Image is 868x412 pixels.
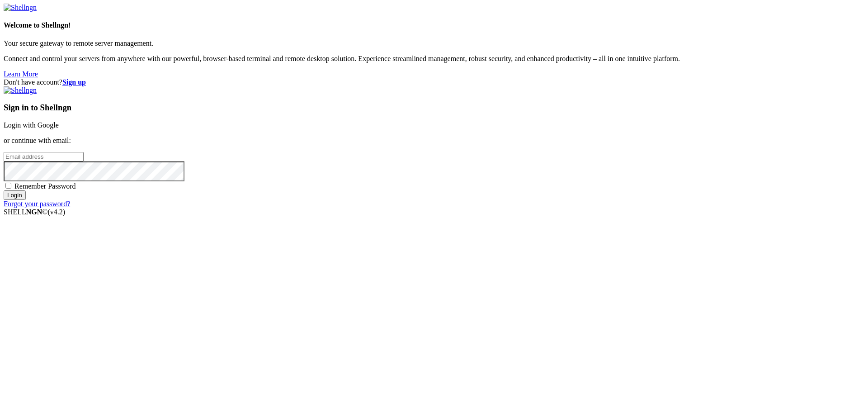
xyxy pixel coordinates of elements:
a: Forgot your password? [4,200,70,208]
input: Email address [4,152,84,161]
img: Shellngn [4,4,37,12]
a: Learn More [4,70,38,78]
p: Your secure gateway to remote server management. [4,39,864,47]
a: Sign up [62,78,86,86]
b: NGN [26,208,42,216]
p: Connect and control your servers from anywhere with our powerful, browser-based terminal and remo... [4,55,864,63]
p: or continue with email: [4,137,864,145]
span: Remember Password [14,182,76,190]
span: 4.2.0 [48,208,66,216]
span: SHELL © [4,208,65,216]
input: Remember Password [5,183,11,189]
a: Login with Google [4,121,59,129]
h4: Welcome to Shellngn! [4,21,864,29]
div: Don't have account? [4,78,864,86]
input: Login [4,190,26,200]
img: Shellngn [4,86,37,95]
h3: Sign in to Shellngn [4,103,864,113]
